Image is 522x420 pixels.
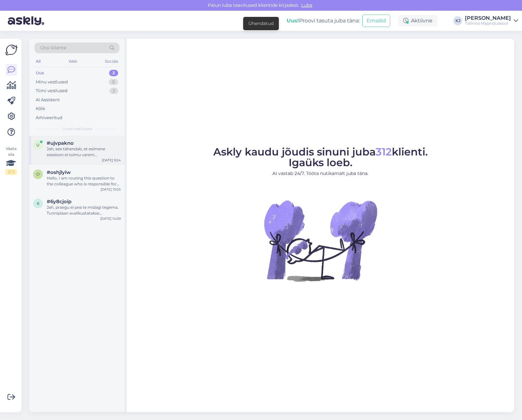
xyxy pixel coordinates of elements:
[213,170,428,177] p: AI vastab 24/7. Tööta nutikamalt juba täna.
[299,2,314,8] span: Luba
[109,88,118,94] div: 2
[362,15,390,27] button: Emailid
[47,146,121,158] div: Jah, see tähendab, et esimene sessioon ei toimu varem [PERSON_NAME] nädalat pärast tunniplaani av...
[5,146,17,175] div: Vaata siia
[36,105,45,112] div: Kõik
[36,88,68,94] div: Tiimi vestlused
[465,21,511,26] div: Tallinna Majanduskool
[104,57,119,66] div: Socials
[36,115,62,121] div: Arhiveeritud
[5,169,17,175] div: 2 / 3
[47,199,71,204] span: #6y8cjoip
[47,140,74,146] span: #ujvpakno
[465,16,511,21] div: [PERSON_NAME]
[36,70,44,76] div: Uus
[102,158,121,163] div: [DATE] 9:24
[34,57,42,66] div: All
[100,216,121,221] div: [DATE] 14:09
[36,142,40,147] span: u
[36,172,40,177] span: o
[213,145,428,169] span: Askly kaudu jõudis sinuni juba klienti. Igaüks loeb.
[287,17,360,25] div: Proovi tasuta juba täna:
[262,182,379,299] img: No Chat active
[109,70,118,76] div: 3
[36,79,68,85] div: Minu vestlused
[37,201,39,206] span: 6
[5,44,18,56] img: Askly Logo
[398,15,438,27] div: Aktiivne
[36,97,60,103] div: AI Assistent
[376,145,392,158] span: 312
[67,57,79,66] div: Web
[287,18,299,24] b: Uus!
[465,16,518,26] a: [PERSON_NAME]Tallinna Majanduskool
[47,169,71,175] span: #oshjlyiw
[40,44,66,51] span: Otsi kliente
[62,126,92,132] span: Uued vestlused
[47,204,121,216] div: Jah, praegu ei pea te midagi tegema. Tunniplaan avalikustatakse [PERSON_NAME] nädalat enne sessio...
[109,79,118,85] div: 0
[101,187,121,192] div: [DATE] 13:05
[248,20,274,27] div: Ühendatud
[47,175,121,187] div: Hello, I am routing this question to the colleague who is responsible for this topic. The reply m...
[453,16,462,25] div: KJ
